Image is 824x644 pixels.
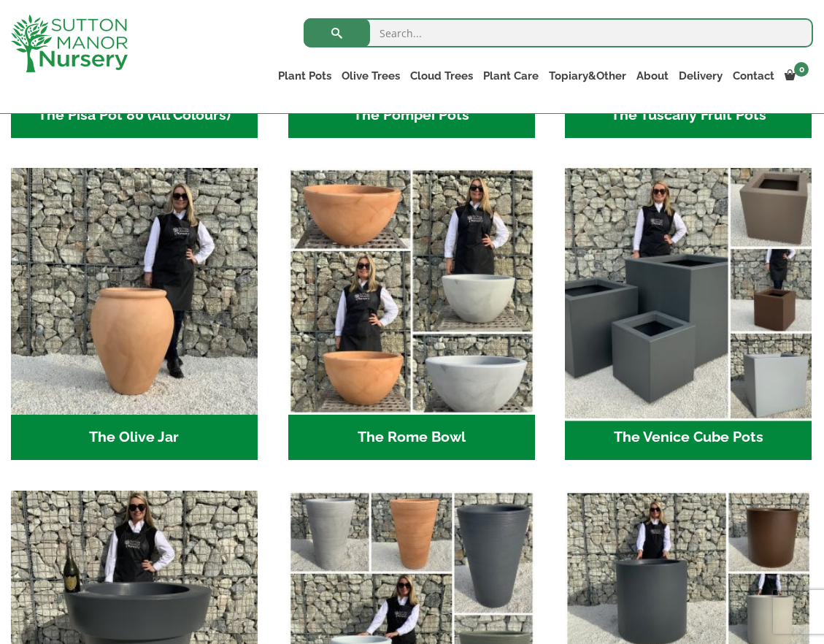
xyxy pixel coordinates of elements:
a: About [631,66,674,86]
h2: The Pisa Pot 80 (All Colours) [11,93,258,138]
h2: The Pompei Pots [288,93,535,138]
a: Cloud Trees [405,66,478,86]
input: Search... [304,18,813,47]
img: The Olive Jar [11,168,258,415]
a: Visit product category The Venice Cube Pots [565,168,812,460]
a: 0 [779,66,813,86]
span: 0 [794,62,809,77]
img: The Venice Cube Pots [559,162,818,421]
h2: The Olive Jar [11,415,258,460]
a: Visit product category The Olive Jar [11,168,258,460]
h2: The Rome Bowl [288,415,535,460]
img: logo [11,15,128,72]
a: Delivery [674,66,728,86]
a: Olive Trees [336,66,405,86]
a: Topiary&Other [544,66,631,86]
a: Visit product category The Rome Bowl [288,168,535,460]
h2: The Tuscany Fruit Pots [565,93,812,138]
h2: The Venice Cube Pots [565,415,812,460]
a: Plant Pots [273,66,336,86]
a: Contact [728,66,779,86]
a: Plant Care [478,66,544,86]
img: The Rome Bowl [288,168,535,415]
